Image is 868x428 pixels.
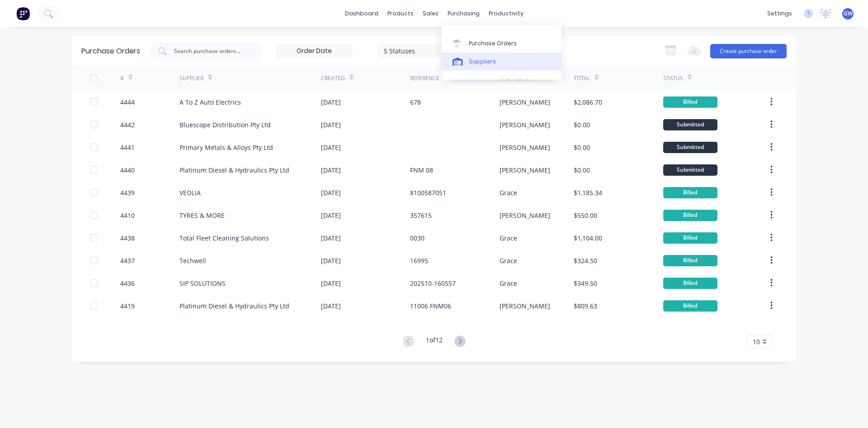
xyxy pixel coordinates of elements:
[574,165,590,175] div: $0.00
[763,7,797,20] div: settings
[120,165,135,175] div: 4440
[574,233,602,243] div: $1,104.00
[500,233,517,243] div: Grace
[663,278,717,289] div: Billed
[383,7,418,20] div: products
[426,335,443,348] div: 1 of 12
[321,143,341,152] div: [DATE]
[321,120,341,130] div: [DATE]
[500,143,550,152] div: [PERSON_NAME]
[574,211,597,220] div: $550.00
[663,164,717,176] div: Submitted
[179,256,206,265] div: Techwell
[179,279,226,288] div: SIP SOLUTIONS
[179,120,271,130] div: Bluescope Distribution Pty Ltd
[410,301,451,311] div: 11006 FNM06
[120,301,135,311] div: 4419
[710,44,787,58] button: Create purchase order
[500,279,517,288] div: Grace
[321,301,341,311] div: [DATE]
[500,211,550,220] div: [PERSON_NAME]
[321,188,341,197] div: [DATE]
[410,256,428,265] div: 16995
[179,233,269,243] div: Total Fleet Cleaning Solutions
[844,10,853,18] span: GW
[500,256,517,265] div: Grace
[500,188,517,197] div: Grace
[663,232,717,244] div: Billed
[410,211,432,220] div: 357615
[500,97,550,107] div: [PERSON_NAME]
[179,211,225,220] div: TYRES & MORE
[418,7,443,20] div: sales
[120,97,135,107] div: 4444
[16,7,30,20] img: Factory
[321,97,341,107] div: [DATE]
[340,7,383,20] a: dashboard
[574,120,590,130] div: $0.00
[663,119,717,130] div: Submitted
[410,233,425,243] div: 0030
[442,53,561,71] a: Suppliers
[753,337,760,346] span: 10
[484,7,528,20] div: productivity
[663,142,717,153] div: Submitted
[410,165,433,175] div: FNM 08
[120,188,135,197] div: 4439
[120,143,135,152] div: 4441
[500,301,550,311] div: [PERSON_NAME]
[574,74,590,82] div: Total
[384,46,448,55] div: 5 Statuses
[173,47,248,56] input: Search purchase orders...
[179,143,273,152] div: Primary Metals & Alloys Pty Ltd
[500,120,550,130] div: [PERSON_NAME]
[663,96,717,108] div: Billed
[120,211,135,220] div: 4410
[442,34,561,52] a: Purchase Orders
[179,165,289,175] div: Platinum Diesel & Hydraulics Pty Ltd
[443,7,484,20] div: purchasing
[663,187,717,198] div: Billed
[574,143,590,152] div: $0.00
[321,211,341,220] div: [DATE]
[410,279,456,288] div: 202510-160557
[410,97,421,107] div: 678
[179,74,203,82] div: Supplier
[663,210,717,221] div: Billed
[410,188,446,197] div: 8100587051
[276,44,352,58] input: Order Date
[81,46,140,57] div: Purchase Orders
[321,74,345,82] div: Created
[574,97,602,107] div: $2,086.70
[410,74,439,82] div: Reference
[321,233,341,243] div: [DATE]
[663,300,717,312] div: Billed
[574,256,597,265] div: $324.50
[574,301,597,311] div: $809.63
[179,97,241,107] div: A To Z Auto Electrics
[120,120,135,130] div: 4442
[321,279,341,288] div: [DATE]
[574,279,597,288] div: $349.50
[120,256,135,265] div: 4437
[663,74,683,82] div: Status
[574,188,602,197] div: $1,185.34
[469,58,496,66] div: Suppliers
[321,165,341,175] div: [DATE]
[179,301,289,311] div: Platinum Diesel & Hydraulics Pty Ltd
[120,279,135,288] div: 4436
[321,256,341,265] div: [DATE]
[120,233,135,243] div: 4438
[500,165,550,175] div: [PERSON_NAME]
[179,188,201,197] div: VEOLIA
[120,74,124,82] div: #
[663,255,717,266] div: Billed
[469,39,517,48] div: Purchase Orders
